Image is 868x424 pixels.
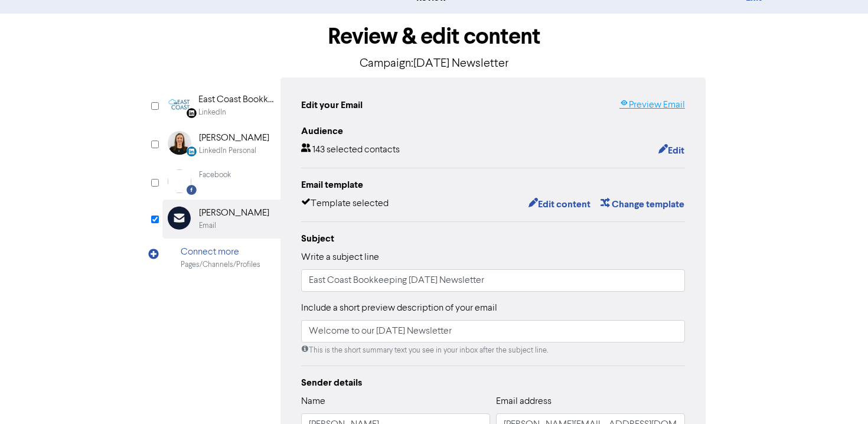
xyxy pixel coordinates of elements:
[528,197,591,212] button: Edit content
[162,163,280,200] div: Facebook Facebook
[162,55,706,73] p: Campaign: [DATE] Newsletter
[301,197,389,212] div: Template selected
[301,345,685,356] div: This is the short summary text you see in your inbox after the subject line.
[600,197,685,212] button: Change template
[199,169,231,181] div: Facebook
[658,143,685,158] button: Edit
[198,107,226,118] div: LinkedIn
[199,206,269,220] div: [PERSON_NAME]
[809,367,868,424] iframe: Chat Widget
[301,376,685,390] div: Sender details
[301,301,497,315] label: Include a short preview description of your email
[301,394,325,409] label: Name
[301,98,363,112] div: Edit your Email
[168,169,191,193] img: Facebook
[496,394,552,409] label: Email address
[301,231,685,246] div: Subject
[301,143,400,158] div: 143 selected contacts
[162,86,280,125] div: Linkedin East Coast Bookkeeping and Business SolutionsLinkedIn
[162,239,280,277] div: Connect morePages/Channels/Profiles
[199,220,216,231] div: Email
[181,259,260,270] div: Pages/Channels/Profiles
[301,250,379,265] label: Write a subject line
[162,125,280,163] div: LinkedinPersonal [PERSON_NAME]LinkedIn Personal
[198,93,274,107] div: East Coast Bookkeeping and Business Solutions
[199,145,256,156] div: LinkedIn Personal
[619,98,685,112] a: Preview Email
[168,93,191,116] img: Linkedin
[199,131,269,145] div: [PERSON_NAME]
[301,178,685,192] div: Email template
[168,131,191,155] img: LinkedinPersonal
[162,23,706,50] h1: Review & edit content
[301,124,685,138] div: Audience
[181,245,260,259] div: Connect more
[162,200,280,238] div: [PERSON_NAME]Email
